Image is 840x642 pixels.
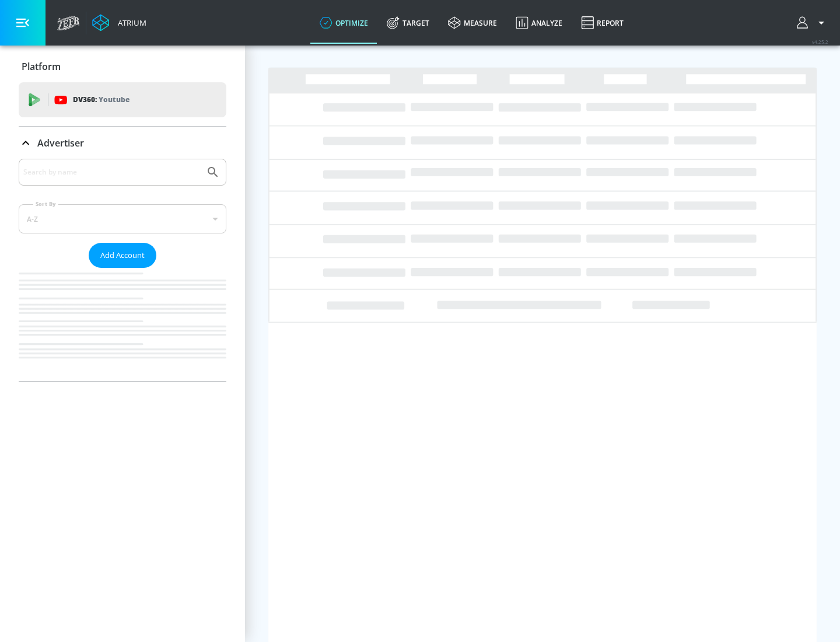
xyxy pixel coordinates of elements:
div: Atrium [113,18,146,28]
p: DV360: [73,93,129,106]
p: Youtube [99,93,129,106]
button: Add Account [89,243,156,268]
a: optimize [310,2,377,44]
label: Sort By [33,200,58,208]
p: Advertiser [37,137,84,149]
input: Search by name [23,165,200,180]
a: Atrium [92,14,146,32]
div: Advertiser [19,159,226,381]
div: A-Z [19,204,226,233]
a: Report [572,2,633,44]
a: Target [377,2,439,44]
a: measure [439,2,506,44]
div: DV360: Youtube [19,82,226,117]
div: Platform [19,50,226,83]
div: Advertiser [19,127,226,159]
p: Platform [22,60,61,73]
span: v 4.25.2 [812,39,828,45]
nav: list of Advertiser [19,268,226,381]
span: Add Account [100,249,145,262]
a: Analyze [506,2,572,44]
